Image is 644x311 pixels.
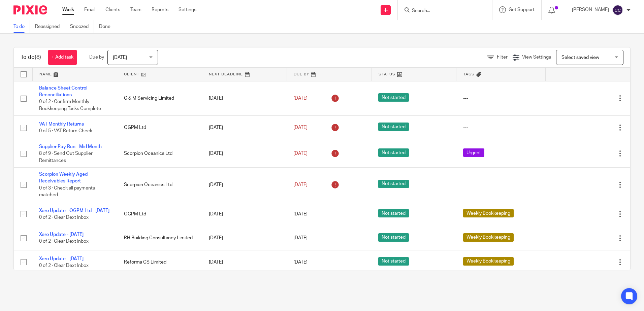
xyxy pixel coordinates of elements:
[48,50,77,65] a: + Add task
[39,99,101,111] span: 0 of 2 · Confirm Monthly Bookkeeping Tasks Complete
[89,54,104,61] p: Due by
[117,116,202,140] td: OGPM Ltd
[561,55,599,60] span: Select saved view
[39,144,102,149] a: Supplier Pay Run - Mid Month
[62,6,74,13] a: Work
[39,256,84,261] a: Xero Update - [DATE]
[84,6,95,13] a: Email
[522,55,551,60] span: View Settings
[105,6,120,13] a: Clients
[117,250,202,274] td: Reforma CS Limited
[117,81,202,116] td: C & M Servicing Limited
[39,86,87,97] a: Balance Sheet Control Reconciliations
[13,5,47,14] img: Pixie
[572,6,609,13] p: [PERSON_NAME]
[202,226,287,250] td: [DATE]
[152,6,168,13] a: Reports
[39,215,89,220] span: 0 of 2 · Clear Dext Inbox
[463,209,514,217] span: Weekly Bookkeeping
[509,7,535,12] span: Get Support
[378,123,409,131] span: Not started
[117,226,202,250] td: RH Building Consultancy Limited
[21,54,41,61] h1: To do
[39,172,88,183] a: Scorpion Weekly Aged Receivables Report
[463,233,514,242] span: Weekly Bookkeeping
[463,95,539,102] div: ---
[463,148,484,157] span: Urgent
[411,8,472,14] input: Search
[293,260,308,265] span: [DATE]
[39,208,109,213] a: Xero Update - OGPM Ltd - [DATE]
[378,180,409,188] span: Not started
[35,20,65,33] a: Reassigned
[378,148,409,157] span: Not started
[202,168,287,202] td: [DATE]
[378,209,409,217] span: Not started
[612,5,623,15] img: svg%3E
[70,20,94,33] a: Snoozed
[39,186,95,198] span: 0 of 3 · Check all payments matched
[463,257,514,266] span: Weekly Bookkeeping
[202,140,287,167] td: [DATE]
[13,20,30,33] a: To do
[463,72,475,76] span: Tags
[293,151,308,156] span: [DATE]
[463,124,539,131] div: ---
[463,181,539,188] div: ---
[378,93,409,102] span: Not started
[39,263,89,268] span: 0 of 2 · Clear Dext Inbox
[39,232,84,237] a: Xero Update - [DATE]
[293,236,308,241] span: [DATE]
[497,55,508,60] span: Filter
[117,202,202,226] td: OGPM Ltd
[39,129,92,134] span: 0 of 5 · VAT Return Check
[293,96,308,101] span: [DATE]
[202,116,287,140] td: [DATE]
[202,81,287,116] td: [DATE]
[130,6,141,13] a: Team
[99,20,116,33] a: Done
[378,233,409,242] span: Not started
[293,125,308,130] span: [DATE]
[113,55,127,60] span: [DATE]
[202,202,287,226] td: [DATE]
[202,250,287,274] td: [DATE]
[39,239,89,244] span: 0 of 2 · Clear Dext Inbox
[39,151,93,163] span: 8 of 9 · Send Out Supplier Remittances
[293,182,308,187] span: [DATE]
[179,6,196,13] a: Settings
[378,257,409,266] span: Not started
[117,140,202,167] td: Scorpion Oceanics Ltd
[293,212,308,216] span: [DATE]
[35,55,41,60] span: (8)
[39,122,84,127] a: VAT Monthly Returns
[117,168,202,202] td: Scorpion Oceanics Ltd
